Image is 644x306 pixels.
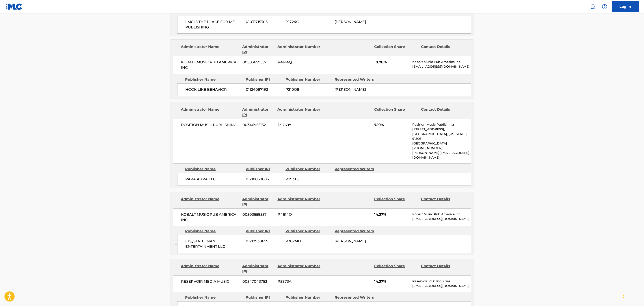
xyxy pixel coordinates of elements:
div: Administrator Name [181,107,239,118]
div: Publisher IPI [246,166,282,172]
div: Publisher Number [285,295,331,300]
div: Administrator IPI [242,263,274,274]
div: Publisher IPI [246,228,282,234]
div: Administrator IPI [242,44,274,55]
span: 00503659557 [242,60,274,65]
div: Administrator IPI [242,107,274,118]
span: P5873A [278,279,321,284]
span: PARA AURA LLC [185,177,242,182]
div: Publisher IPI [246,77,282,82]
span: [PERSON_NAME] [335,20,366,24]
div: Collection Share [374,44,418,55]
span: 01124087192 [246,87,282,92]
div: Administrator Number [277,44,321,55]
div: Publisher Number [285,228,331,234]
span: P1724C [285,19,331,25]
p: Position Music Publishing [412,122,471,127]
span: 01218050886 [246,177,282,182]
span: 01217930659 [246,239,282,244]
span: 14.37% [374,212,409,217]
span: 00346955132 [242,122,274,128]
div: Represented Writers [335,77,380,82]
span: P210Q8 [285,87,331,92]
p: [GEOGRAPHIC_DATA] [412,141,471,146]
span: LMC IS THE PLACE FOR ME PUBLISHING [185,19,242,30]
a: Log In [612,1,639,12]
img: help [602,4,607,9]
span: P4614Q [278,212,321,217]
p: Reservoir MLC Inquiries [412,279,471,284]
div: Represented Writers [335,228,380,234]
span: 01031715305 [246,19,282,25]
p: [PERSON_NAME][EMAIL_ADDRESS][DOMAIN_NAME] [412,151,471,160]
span: POSITION MUSIC PUBLISHING [181,122,239,128]
p: [EMAIL_ADDRESS][DOMAIN_NAME] [412,64,471,69]
a: Public Search [588,2,597,11]
div: Administrator Number [277,263,321,274]
span: [PERSON_NAME] [335,239,366,243]
p: [EMAIL_ADDRESS][DOMAIN_NAME] [412,284,471,288]
img: search [590,4,596,9]
span: P4614Q [278,60,321,65]
div: Contact Details [421,196,465,207]
p: [GEOGRAPHIC_DATA], [US_STATE] 91506 [412,132,471,141]
p: Kobalt Music Pub America Inc [412,60,471,64]
div: Publisher IPI [246,295,282,300]
div: Publisher Number [285,77,331,82]
div: Collection Share [374,196,418,207]
span: 10.78% [374,60,409,65]
p: [EMAIL_ADDRESS][DOMAIN_NAME] [412,217,471,221]
div: Publisher Name [185,228,242,234]
span: 14.37% [374,279,409,284]
div: Administrator Number [277,107,321,118]
div: Publisher Number [285,166,331,172]
div: Publisher Name [185,295,242,300]
div: Administrator Number [277,196,321,207]
span: P302MH [285,239,331,244]
div: Publisher Name [185,166,242,172]
div: Contact Details [421,44,465,55]
div: Administrator Name [181,263,239,274]
iframe: Chat Widget [622,284,644,306]
span: P293T5 [285,177,331,182]
span: [US_STATE] MAN ENTERTAINMENT LLC [185,239,242,249]
span: 7.19% [374,122,409,128]
span: KOBALT MUSIC PUB AMERICA INC [181,212,239,223]
span: 00503659557 [242,212,274,217]
div: Administrator Name [181,196,239,207]
div: Drag [623,289,626,302]
div: Collection Share [374,107,418,118]
span: HOOK LIKE BEHAVIOR [185,87,242,92]
div: Help [600,2,609,11]
div: Represented Writers [335,295,380,300]
div: Contact Details [421,263,465,274]
p: [STREET_ADDRESS], [412,127,471,132]
div: Administrator IPI [242,196,274,207]
span: KOBALT MUSIC PUB AMERICA INC [181,60,239,70]
div: Publisher Name [185,77,242,82]
div: Administrator Name [181,44,239,55]
span: 00547043753 [242,279,274,284]
p: Kobalt Music Pub America Inc [412,212,471,217]
span: [PERSON_NAME] [335,87,366,92]
div: Represented Writers [335,166,380,172]
div: Contact Details [421,107,465,118]
img: MLC Logo [5,3,23,10]
div: Collection Share [374,263,418,274]
span: P9269Y [278,122,321,128]
p: [PHONE_NUMBER] [412,146,471,151]
span: RESERVOIR MEDIA MUSIC [181,279,239,284]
